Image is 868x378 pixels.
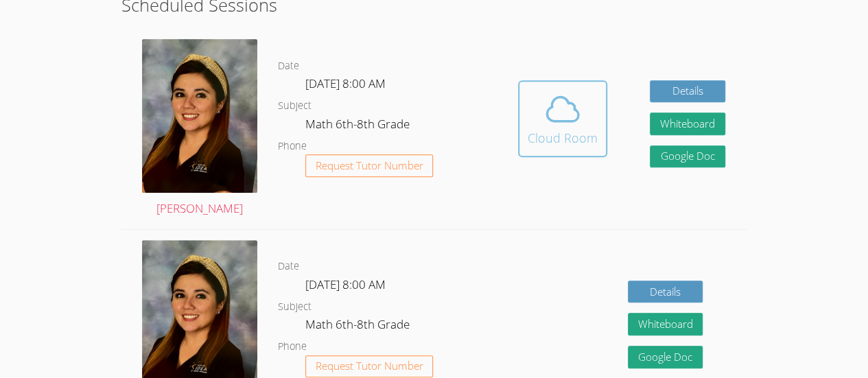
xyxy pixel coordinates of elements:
a: Google Doc [650,145,725,168]
a: Details [650,80,725,103]
dd: Math 6th-8th Grade [305,315,412,338]
span: Request Tutor Number [316,361,423,371]
dt: Subject [278,298,312,316]
button: Request Tutor Number [305,154,434,177]
dt: Phone [278,338,307,355]
a: Google Doc [628,346,703,368]
a: Details [628,281,703,303]
dd: Math 6th-8th Grade [305,115,412,138]
span: [DATE] 8:00 AM [305,75,386,91]
dt: Subject [278,97,312,115]
dt: Date [278,258,299,275]
div: Cloud Room [528,128,598,147]
a: [PERSON_NAME] [142,39,257,218]
button: Cloud Room [518,80,607,157]
span: [DATE] 8:00 AM [305,276,386,292]
img: avatar.png [142,39,257,193]
button: Whiteboard [650,113,725,135]
button: Whiteboard [628,313,703,335]
button: Request Tutor Number [305,355,434,378]
dt: Phone [278,138,307,155]
span: Request Tutor Number [316,161,423,171]
dt: Date [278,58,299,75]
